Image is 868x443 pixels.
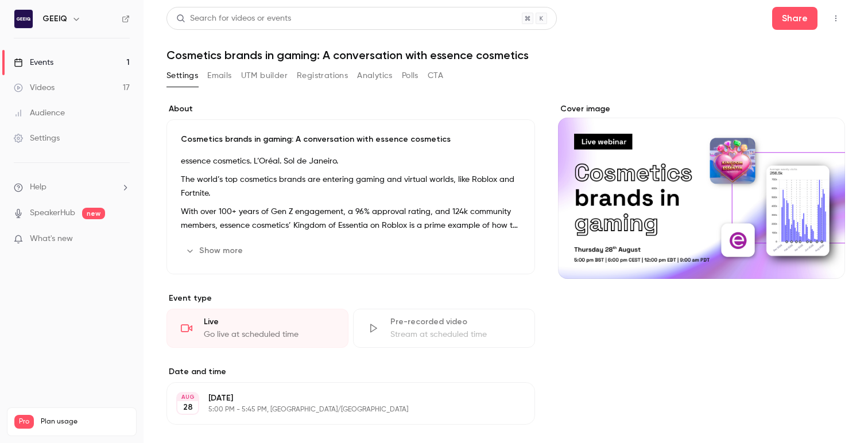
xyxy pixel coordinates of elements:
[166,103,535,115] label: About
[176,13,291,25] div: Search for videos or events
[428,67,443,85] button: CTA
[166,293,535,304] p: Event type
[402,67,418,85] button: Polls
[208,405,474,414] p: 5:00 PM - 5:45 PM, [GEOGRAPHIC_DATA]/[GEOGRAPHIC_DATA]
[208,393,474,404] p: [DATE]
[166,309,348,348] div: LiveGo live at scheduled time
[14,57,53,68] div: Events
[166,48,845,62] h1: Cosmetics brands in gaming: A conversation with essence cosmetics
[14,10,33,28] img: GEEIQ
[41,417,129,426] span: Plan usage
[772,7,817,30] button: Share
[177,393,198,401] div: AUG
[297,67,348,85] button: Registrations
[166,67,198,85] button: Settings
[30,181,46,193] span: Help
[181,205,521,232] p: With over 100+ years of Gen Z engagement, a 96% approval rating, and 124k community members, esse...
[116,234,130,244] iframe: Noticeable Trigger
[558,103,845,279] section: Cover image
[181,173,521,200] p: The world’s top cosmetics brands are entering gaming and virtual worlds, like Roblox and Fortnite.
[14,181,130,193] li: help-dropdown-opener
[166,366,535,378] label: Date and time
[558,103,845,115] label: Cover image
[30,207,75,219] a: SpeakerHub
[390,329,521,340] div: Stream at scheduled time
[357,67,393,85] button: Analytics
[353,309,535,348] div: Pre-recorded videoStream at scheduled time
[82,208,105,219] span: new
[14,82,55,94] div: Videos
[14,415,34,429] span: Pro
[181,242,250,260] button: Show more
[181,154,521,168] p: essence cosmetics. L’Oréal. Sol de Janeiro.
[181,134,521,145] p: Cosmetics brands in gaming: A conversation with essence cosmetics
[204,329,334,340] div: Go live at scheduled time
[207,67,231,85] button: Emails
[14,107,65,119] div: Audience
[14,133,60,144] div: Settings
[30,233,73,245] span: What's new
[183,402,193,413] p: 28
[241,67,288,85] button: UTM builder
[204,316,334,328] div: Live
[390,316,521,328] div: Pre-recorded video
[42,13,67,25] h6: GEEIQ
